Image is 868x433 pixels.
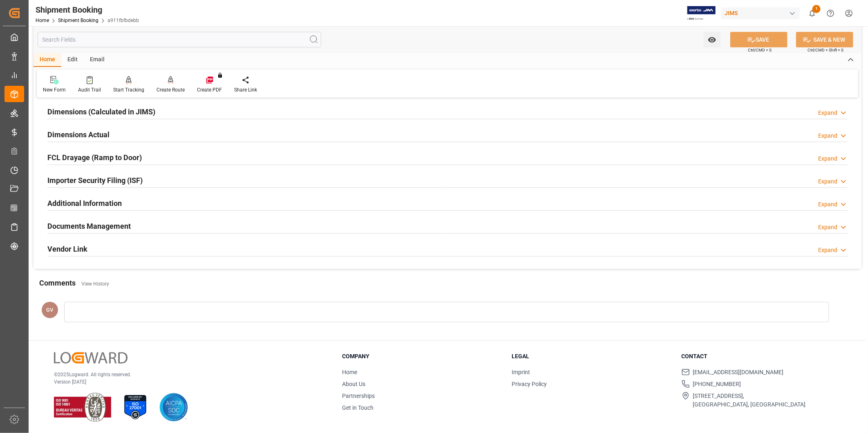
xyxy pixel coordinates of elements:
[693,392,806,409] span: [STREET_ADDRESS], [GEOGRAPHIC_DATA], [GEOGRAPHIC_DATA]
[36,4,139,16] div: Shipment Booking
[157,86,185,94] div: Create Route
[342,393,375,399] a: Partnerships
[47,129,110,140] h2: Dimensions Actual
[682,352,841,361] h3: Contact
[47,106,155,117] h2: Dimensions (Calculated in JIMS)
[78,86,101,94] div: Audit Trail
[58,18,98,23] a: Shipment Booking
[818,109,837,117] div: Expand
[818,154,837,163] div: Expand
[818,200,837,209] div: Expand
[704,32,720,47] button: open menu
[818,177,837,186] div: Expand
[512,369,530,375] a: Imprint
[81,281,109,287] a: View History
[721,5,803,21] button: JIMS
[47,307,54,313] span: GV
[159,393,188,422] img: AICPA SOC
[36,18,49,23] a: Home
[693,368,784,377] span: [EMAIL_ADDRESS][DOMAIN_NAME]
[748,47,772,53] span: Ctrl/CMD + S
[38,32,321,47] input: Search Fields
[342,381,365,387] a: About Us
[687,6,716,20] img: Exertis%20JAM%20-%20Email%20Logo.jpg_1722504956.jpg
[342,404,374,411] a: Get in Touch
[54,393,111,422] img: ISO 9001 & ISO 14001 Certification
[818,246,837,254] div: Expand
[84,53,111,67] div: Email
[61,53,84,67] div: Edit
[39,277,76,288] h2: Comments
[721,7,800,19] div: JIMS
[47,221,131,232] h2: Documents Management
[342,352,501,361] h3: Company
[54,352,128,364] img: Logward Logo
[693,380,741,388] span: [PHONE_NUMBER]
[54,378,322,386] p: Version [DATE]
[812,5,821,13] span: 1
[47,175,143,186] h2: Importer Security Filing (ISF)
[234,86,257,94] div: Share Link
[821,4,840,22] button: Help Center
[121,393,150,422] img: ISO 27001 Certification
[818,132,837,140] div: Expand
[342,369,357,375] a: Home
[47,152,142,163] h2: FCL Drayage (Ramp to Door)
[512,352,671,361] h3: Legal
[730,32,787,47] button: SAVE
[113,86,144,94] div: Start Tracking
[803,4,821,22] button: show 1 new notifications
[43,86,66,94] div: New Form
[512,381,547,387] a: Privacy Policy
[47,243,87,254] h2: Vendor Link
[808,47,843,53] span: Ctrl/CMD + Shift + S
[796,32,853,47] button: SAVE & NEW
[47,198,122,209] h2: Additional Information
[54,371,322,378] p: © 2025 Logward. All rights reserved.
[818,223,837,232] div: Expand
[34,53,61,67] div: Home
